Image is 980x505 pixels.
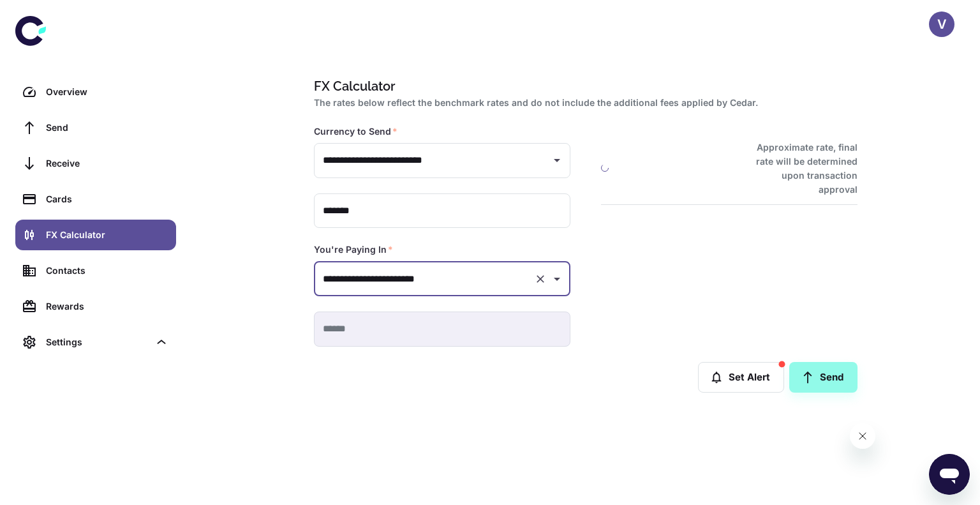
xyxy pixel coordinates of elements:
a: Cards [15,184,176,215]
button: Set Alert [698,362,784,393]
button: Clear [531,270,549,288]
iframe: Close message [850,423,875,449]
a: Contacts [15,255,176,286]
a: Send [789,362,857,393]
iframe: Button to launch messaging window [929,454,970,495]
label: You're Paying In [314,243,393,256]
div: FX Calculator [46,228,168,242]
div: Cards [46,192,168,206]
a: Send [15,112,176,143]
span: Hi. Need any help? [8,9,92,19]
button: Open [548,151,566,169]
div: Settings [46,335,149,349]
button: V [929,11,954,37]
div: Settings [15,327,176,358]
h1: FX Calculator [314,77,852,96]
button: Open [548,270,566,288]
div: Rewards [46,299,168,313]
h6: Approximate rate, final rate will be determined upon transaction approval [742,140,857,197]
label: Currency to Send [314,125,397,138]
div: Overview [46,85,168,99]
div: Send [46,121,168,135]
a: FX Calculator [15,220,176,250]
a: Overview [15,77,176,107]
a: Receive [15,148,176,179]
div: Contacts [46,264,168,278]
div: Receive [46,156,168,170]
a: Rewards [15,291,176,322]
